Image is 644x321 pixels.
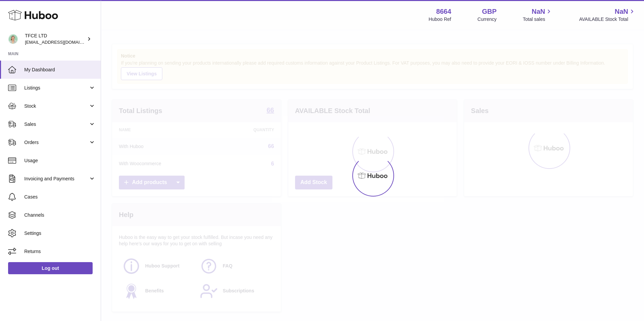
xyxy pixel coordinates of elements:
span: Listings [24,85,89,91]
span: NaN [532,7,545,16]
span: Orders [24,139,89,146]
strong: GBP [482,7,496,16]
a: NaN Total sales [523,7,553,23]
strong: 8664 [436,7,451,16]
a: NaN AVAILABLE Stock Total [579,7,636,23]
span: NaN [615,7,628,16]
img: internalAdmin-8664@internal.huboo.com [8,34,18,44]
div: Currency [478,16,497,23]
span: AVAILABLE Stock Total [579,16,636,23]
div: TFCE LTD [25,33,86,45]
span: Stock [24,103,89,109]
span: Cases [24,194,96,200]
a: Log out [8,262,93,274]
span: [EMAIL_ADDRESS][DOMAIN_NAME] [25,39,99,45]
span: My Dashboard [24,67,96,73]
span: Returns [24,248,96,255]
span: Invoicing and Payments [24,176,89,182]
span: Channels [24,212,96,218]
div: Huboo Ref [429,16,451,23]
span: Sales [24,121,89,128]
span: Settings [24,230,96,237]
span: Usage [24,157,96,164]
span: Total sales [523,16,553,23]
